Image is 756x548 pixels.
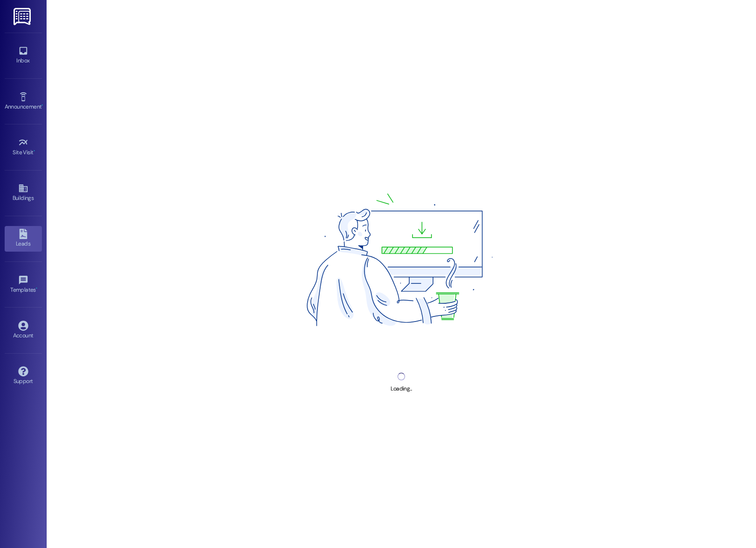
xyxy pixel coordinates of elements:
[34,148,35,154] span: •
[14,8,33,25] img: ResiDesk Logo
[5,318,42,343] a: Account
[5,272,42,297] a: Templates •
[36,285,37,292] span: •
[41,102,43,109] span: •
[5,180,42,205] a: Buildings
[5,363,42,389] a: Support
[5,135,42,160] a: Site Visit •
[391,384,412,394] div: Loading...
[5,43,42,68] a: Inbox
[5,226,42,251] a: Leads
